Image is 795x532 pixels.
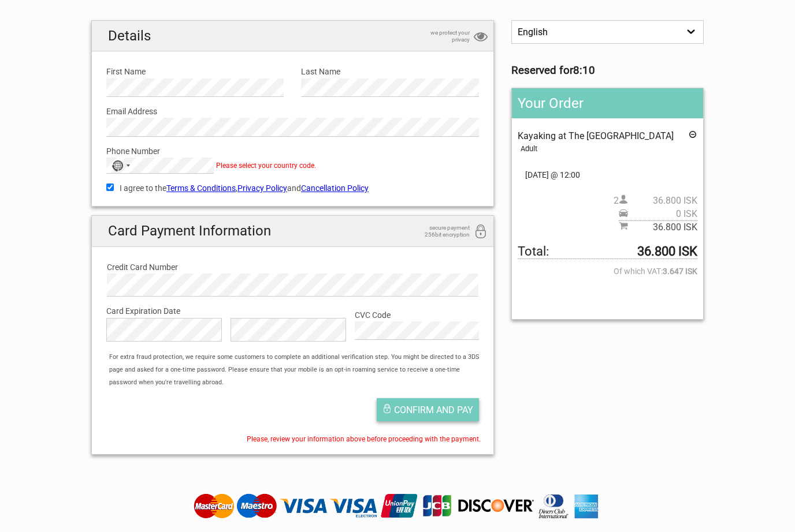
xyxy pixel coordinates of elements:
strong: 8:10 [573,64,595,77]
span: Pickup price [619,208,697,220]
span: Total to be paid [518,245,697,258]
span: Of which VAT: [518,265,697,278]
label: First Name [106,65,284,78]
label: Card Expiration Date [106,305,479,317]
div: For extra fraud protection, we require some customers to complete an additional verification step... [103,351,493,389]
a: Privacy Policy [237,183,287,193]
img: Tourdesk accepts [191,493,605,519]
strong: 36.800 ISK [637,245,697,258]
h2: Your Order [512,88,703,118]
label: Credit Card Number [107,261,478,274]
div: Please, review your information above before proceeding with the payment. [98,433,488,445]
label: Phone Number [106,145,479,158]
span: 2 person(s) [614,194,697,207]
span: Kayaking at The [GEOGRAPHIC_DATA] [518,130,674,141]
span: secure payment 256bit encryption [412,224,470,238]
button: Confirm and pay [377,398,479,421]
p: We're away right now. Please check back later! [16,20,131,29]
i: privacy protection [474,29,488,45]
span: [DATE] @ 12:00 [518,168,697,181]
strong: 3.647 ISK [663,265,697,278]
h3: Reserved for [511,64,704,77]
label: CVC Code [355,309,479,321]
span: we protect your privacy [412,29,470,43]
h2: Card Payment Information [92,216,493,246]
span: 36.800 ISK [628,221,697,234]
div: Adult [521,143,697,155]
label: Last Name [301,65,478,78]
span: Subtotal [619,220,697,234]
label: Email Address [106,105,479,118]
span: 36.800 ISK [628,194,697,207]
a: Cancellation Policy [301,183,369,193]
span: Confirm and pay [394,404,473,415]
i: 256bit encryption [474,224,488,240]
span: Please select your country code. [216,162,316,170]
label: I agree to the , and [106,182,479,194]
button: Open LiveChat chat widget [133,18,147,32]
button: Selected country [107,158,136,173]
h2: Details [92,21,493,51]
a: Terms & Conditions [166,183,236,193]
span: 0 ISK [628,208,697,220]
